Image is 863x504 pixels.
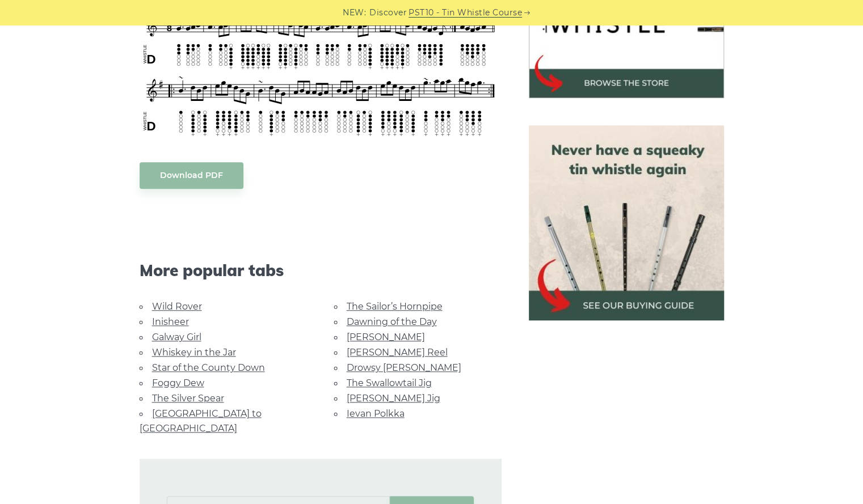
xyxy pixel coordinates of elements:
a: PST10 - Tin Whistle Course [409,6,522,19]
span: NEW: [343,6,366,19]
span: More popular tabs [140,261,502,280]
img: tin whistle buying guide [529,125,724,320]
a: Ievan Polkka [347,408,405,419]
a: Wild Rover [152,301,202,312]
span: Discover [369,6,407,19]
a: Whiskey in the Jar [152,347,236,358]
a: The Silver Spear [152,393,224,404]
a: Drowsy [PERSON_NAME] [347,362,461,373]
a: Foggy Dew [152,378,204,388]
a: [GEOGRAPHIC_DATA] to [GEOGRAPHIC_DATA] [140,408,262,434]
a: [PERSON_NAME] Reel [347,347,448,358]
a: The Sailor’s Hornpipe [347,301,443,312]
a: The Swallowtail Jig [347,378,432,388]
a: [PERSON_NAME] Jig [347,393,440,404]
a: Inisheer [152,316,189,327]
a: [PERSON_NAME] [347,332,425,342]
a: Dawning of the Day [347,316,437,327]
a: Download PDF [140,162,243,189]
a: Star of the County Down [152,362,265,373]
a: Galway Girl [152,332,201,342]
